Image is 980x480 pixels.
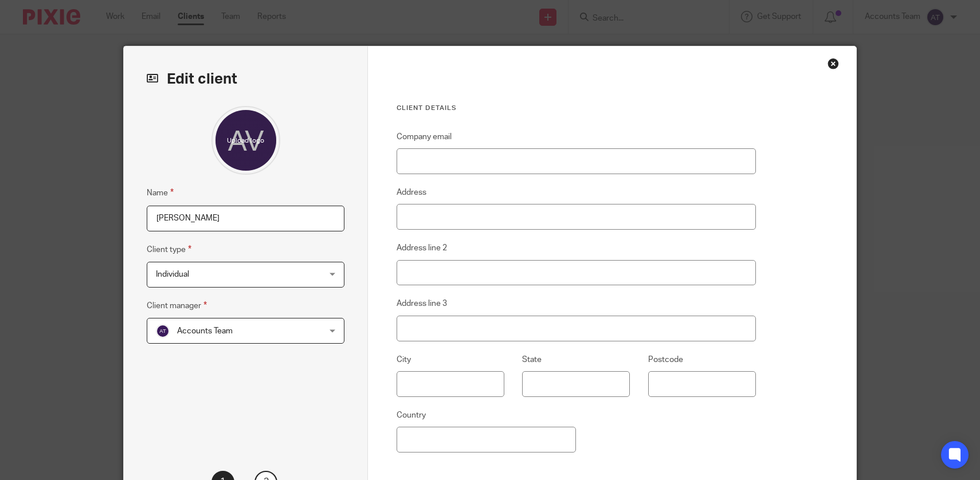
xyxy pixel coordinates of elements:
[147,186,174,199] label: Name
[147,243,191,256] label: Client type
[177,327,233,335] span: Accounts Team
[828,58,839,69] div: Close this dialog window
[147,299,207,312] label: Client manager
[156,324,170,338] img: svg%3E
[397,298,447,309] label: Address line 3
[397,187,426,198] label: Address
[397,410,426,421] label: Country
[397,242,447,254] label: Address line 2
[648,354,683,365] label: Postcode
[522,354,542,365] label: State
[397,131,452,143] label: Company email
[147,69,344,89] h2: Edit client
[397,104,756,113] h3: Client details
[156,270,189,278] span: Individual
[397,354,411,365] label: City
